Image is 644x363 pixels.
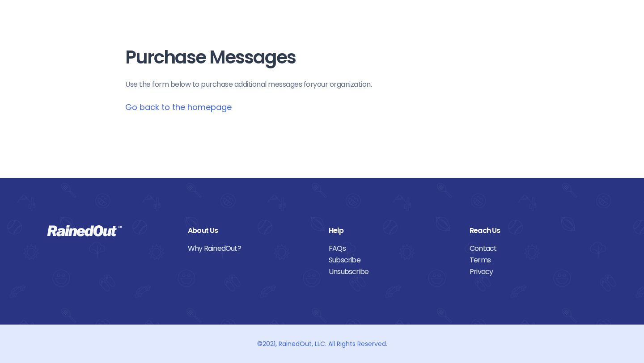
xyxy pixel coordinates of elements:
[470,243,597,254] a: Contact
[125,101,232,113] a: Go back to the homepage
[329,225,456,236] div: Help
[470,254,597,266] a: Terms
[329,266,456,278] a: Unsubscribe
[329,243,456,254] a: FAQs
[125,79,519,90] p: Use the form below to purchase additional messages for your organization .
[188,243,315,254] a: Why RainedOut?
[470,266,597,278] a: Privacy
[125,47,519,68] h1: Purchase Messages
[329,254,456,266] a: Subscribe
[470,225,597,236] div: Reach Us
[188,225,315,236] div: About Us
